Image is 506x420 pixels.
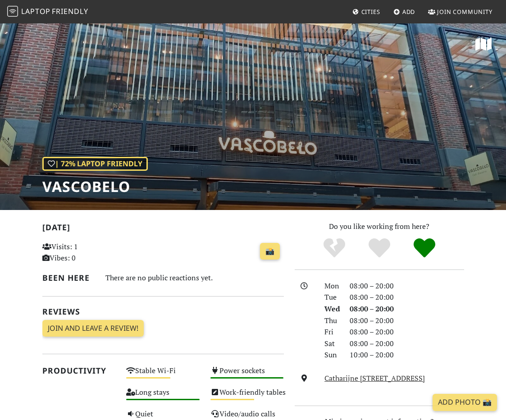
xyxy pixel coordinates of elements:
a: Add [390,4,419,20]
div: 08:00 – 20:00 [344,338,470,350]
div: Tue [319,292,344,303]
div: 08:00 – 20:00 [344,280,470,292]
span: Laptop [21,6,50,16]
p: Do you like working from here? [295,221,464,233]
div: 08:00 – 20:00 [344,292,470,303]
h2: Productivity [42,366,116,375]
span: Cities [361,8,380,16]
div: 08:00 – 20:00 [344,326,470,338]
div: Power sockets [205,364,289,386]
div: Long stays [121,386,205,407]
a: LaptopFriendly LaptopFriendly [7,4,88,20]
div: 08:00 – 20:00 [344,315,470,327]
div: Sun [319,349,344,361]
h2: Reviews [42,307,284,316]
div: Stable Wi-Fi [121,364,205,386]
div: There are no public reactions yet. [105,271,284,284]
p: Visits: 1 Vibes: 0 [42,241,116,264]
div: 08:00 – 20:00 [344,303,470,315]
div: Wed [319,303,344,315]
span: Add [402,8,415,16]
a: Join Community [424,4,496,20]
div: No [312,237,357,260]
div: 10:00 – 20:00 [344,349,470,361]
a: 📸 [260,243,280,260]
a: Add Photo 📸 [433,394,497,411]
div: | 72% Laptop Friendly [42,157,148,171]
div: Mon [319,280,344,292]
h1: Vascobelo [42,178,148,195]
div: Yes [357,237,402,260]
h2: [DATE] [42,223,284,236]
a: Cities [349,4,384,20]
div: Work-friendly tables [205,386,289,407]
div: Fri [319,326,344,338]
img: LaptopFriendly [7,6,18,17]
div: Thu [319,315,344,327]
a: Join and leave a review! [42,320,144,337]
div: Sat [319,338,344,350]
span: Friendly [52,6,88,16]
a: Catharijne [STREET_ADDRESS] [324,373,425,383]
span: Join Community [437,8,492,16]
h2: Been here [42,273,95,283]
div: Definitely! [402,237,447,260]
